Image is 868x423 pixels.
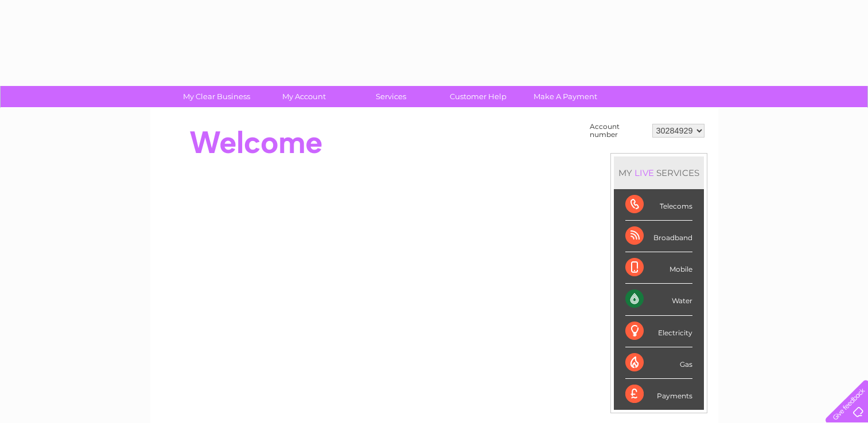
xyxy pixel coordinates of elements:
[614,156,704,189] div: MY SERVICES
[169,86,264,107] a: My Clear Business
[587,120,649,142] td: Account number
[625,379,692,410] div: Payments
[625,189,692,221] div: Telecoms
[344,86,438,107] a: Services
[625,221,692,252] div: Broadband
[625,347,692,379] div: Gas
[632,167,656,178] div: LIVE
[625,316,692,347] div: Electricity
[518,86,613,107] a: Make A Payment
[431,86,526,107] a: Customer Help
[256,86,351,107] a: My Account
[625,252,692,284] div: Mobile
[625,284,692,315] div: Water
